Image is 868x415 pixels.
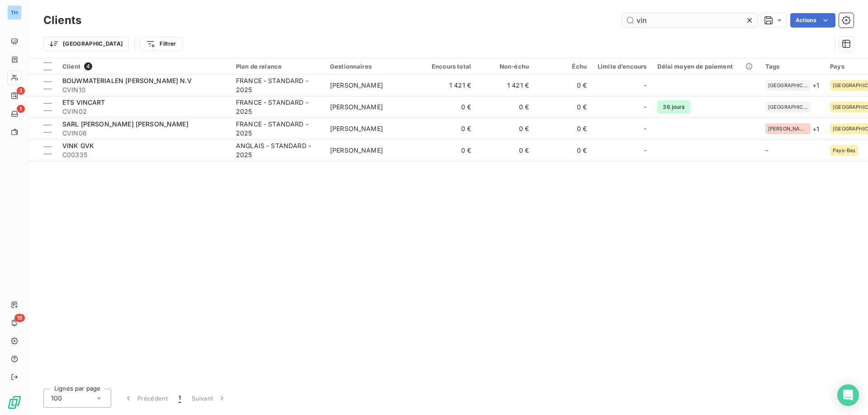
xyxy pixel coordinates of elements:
[330,146,383,154] span: [PERSON_NAME]
[540,63,587,70] div: Échu
[186,389,232,408] button: Suivant
[644,81,646,90] span: -
[534,75,592,96] td: 0 €
[62,63,80,70] span: Client
[424,63,471,70] div: Encours total
[812,80,819,90] span: + 1
[236,120,319,138] div: FRANCE - STANDARD - 2025
[534,96,592,118] td: 0 €
[833,148,855,153] span: Pays-Bas
[62,150,225,159] span: C00335
[476,140,534,161] td: 0 €
[768,104,808,110] span: [GEOGRAPHIC_DATA]
[657,100,690,114] span: 36 jours
[476,96,534,118] td: 0 €
[622,13,758,28] input: Rechercher
[476,118,534,140] td: 0 €
[534,118,592,140] td: 0 €
[62,85,225,94] span: CVIN10
[790,13,835,28] button: Actions
[62,107,225,116] span: CVIN02
[837,384,859,406] div: Open Intercom Messenger
[419,140,476,161] td: 0 €
[330,63,413,70] div: Gestionnaires
[14,314,25,322] span: 16
[765,146,768,154] span: -
[644,124,646,133] span: -
[476,75,534,96] td: 1 421 €
[62,120,189,128] span: SARL [PERSON_NAME] [PERSON_NAME]
[534,140,592,161] td: 0 €
[330,103,383,111] span: [PERSON_NAME]
[482,63,529,70] div: Non-échu
[43,37,129,51] button: [GEOGRAPHIC_DATA]
[644,103,646,112] span: -
[236,98,319,116] div: FRANCE - STANDARD - 2025
[768,83,808,88] span: [GEOGRAPHIC_DATA]
[179,394,181,403] span: 1
[330,125,383,132] span: [PERSON_NAME]
[62,98,105,106] span: ETS VINCART
[236,141,319,159] div: ANGLAIS - STANDARD - 2025
[7,395,22,410] img: Logo LeanPay
[419,118,476,140] td: 0 €
[118,389,173,408] button: Précédent
[173,389,186,408] button: 1
[644,146,646,155] span: -
[419,75,476,96] td: 1 421 €
[140,37,182,51] button: Filtrer
[17,105,25,113] span: 1
[62,142,94,149] span: VINK GVK
[765,63,819,70] div: Tags
[62,129,225,138] span: CVIN06
[657,63,754,70] div: Délai moyen de paiement
[62,77,192,84] span: BOUWMATERIALEN [PERSON_NAME] N.V
[51,394,62,403] span: 100
[419,96,476,118] td: 0 €
[812,124,819,134] span: + 1
[236,76,319,94] div: FRANCE - STANDARD - 2025
[84,62,92,70] span: 4
[17,87,25,95] span: 3
[236,63,319,70] div: Plan de relance
[7,5,22,20] div: TH
[43,12,81,28] h3: Clients
[768,126,808,131] span: [PERSON_NAME]
[330,81,383,89] span: [PERSON_NAME]
[598,63,646,70] div: Limite d’encours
